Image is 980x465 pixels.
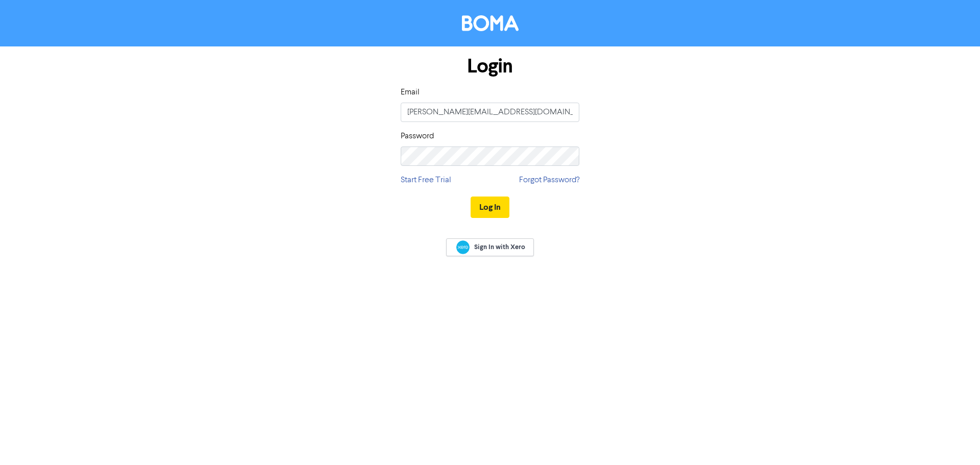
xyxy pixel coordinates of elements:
[929,416,980,465] iframe: Chat Widget
[401,86,420,99] label: Email
[456,240,470,254] img: Xero logo
[401,174,451,186] a: Start Free Trial
[519,174,579,186] a: Forgot Password?
[474,242,525,252] span: Sign In with Xero
[446,238,534,256] a: Sign In with Xero
[401,130,434,142] label: Password
[401,55,579,78] h1: Login
[471,197,509,218] button: Log In
[462,15,519,31] img: BOMA Logo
